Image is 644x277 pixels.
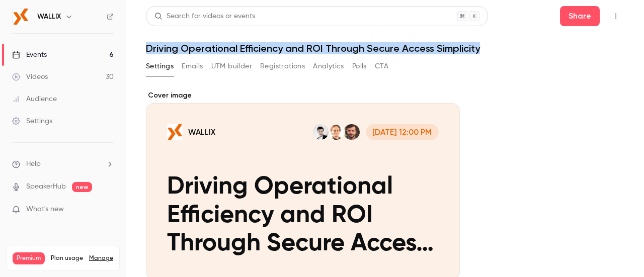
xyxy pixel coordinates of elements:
div: Settings [12,116,52,126]
iframe: Noticeable Trigger [102,205,114,214]
button: Settings [146,58,174,74]
h1: Driving Operational Efficiency and ROI Through Secure Access Simplicity [146,42,624,54]
a: Manage [89,254,113,262]
button: Share [560,6,600,26]
span: What's new [26,204,64,215]
img: WALLIX [13,9,29,25]
span: Premium [13,252,45,264]
button: UTM builder [211,58,252,74]
a: SpeakerHub [26,181,66,192]
div: Search for videos or events [154,11,255,22]
label: Cover image [146,90,460,101]
li: help-dropdown-opener [12,159,114,169]
span: Plan usage [51,254,83,262]
span: new [72,182,92,192]
div: Audience [12,94,57,104]
div: Videos [12,72,48,82]
button: Analytics [313,58,344,74]
h6: WALLIX [37,12,61,22]
button: Emails [182,58,203,74]
button: Polls [352,58,367,74]
span: Help [26,159,41,169]
button: Registrations [260,58,305,74]
button: CTA [375,58,388,74]
div: Events [12,50,47,60]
